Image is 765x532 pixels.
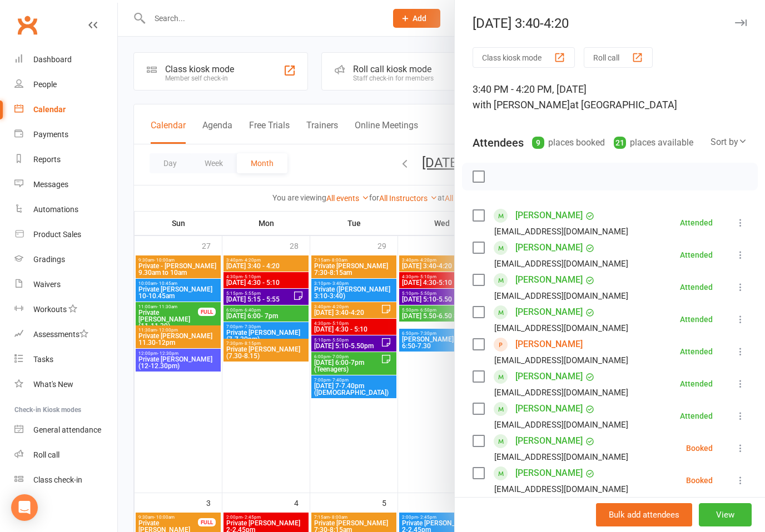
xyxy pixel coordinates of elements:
[13,11,41,39] a: Clubworx
[33,180,68,189] div: Messages
[14,468,117,493] a: Class kiosk mode
[515,239,583,257] a: [PERSON_NAME]
[686,476,713,484] div: Booked
[14,347,117,372] a: Tasks
[515,303,583,321] a: [PERSON_NAME]
[33,475,82,484] div: Class check-in
[33,355,53,364] div: Tasks
[14,222,117,247] a: Product Sales
[570,99,677,111] span: at [GEOGRAPHIC_DATA]
[596,503,692,526] button: Bulk add attendees
[14,272,117,297] a: Waivers
[515,207,583,224] a: [PERSON_NAME]
[33,425,101,434] div: General attendance
[614,135,693,150] div: places available
[584,47,653,68] button: Roll call
[455,16,765,31] div: [DATE] 3:40-4:20
[494,321,628,335] div: [EMAIL_ADDRESS][DOMAIN_NAME]
[14,97,117,122] a: Calendar
[494,482,628,496] div: [EMAIL_ADDRESS][DOMAIN_NAME]
[473,47,575,68] button: Class kiosk mode
[14,247,117,272] a: Gradings
[33,330,88,339] div: Assessments
[33,130,68,139] div: Payments
[680,315,713,323] div: Attended
[711,135,747,149] div: Sort by
[494,289,628,303] div: [EMAIL_ADDRESS][DOMAIN_NAME]
[515,400,583,418] a: [PERSON_NAME]
[680,283,713,291] div: Attended
[14,172,117,197] a: Messages
[33,255,65,264] div: Gradings
[14,372,117,397] a: What's New
[515,271,583,289] a: [PERSON_NAME]
[33,280,61,289] div: Waivers
[699,503,752,526] button: View
[494,224,628,239] div: [EMAIL_ADDRESS][DOMAIN_NAME]
[33,80,57,89] div: People
[680,251,713,259] div: Attended
[14,72,117,97] a: People
[11,494,38,521] div: Open Intercom Messenger
[14,197,117,222] a: Automations
[33,305,67,314] div: Workouts
[515,368,583,385] a: [PERSON_NAME]
[515,432,583,450] a: [PERSON_NAME]
[14,297,117,322] a: Workouts
[686,444,713,452] div: Booked
[33,105,66,114] div: Calendar
[680,219,713,227] div: Attended
[33,450,59,459] div: Roll call
[14,322,117,347] a: Assessments
[33,55,72,64] div: Dashboard
[515,464,583,482] a: [PERSON_NAME]
[14,147,117,172] a: Reports
[680,348,713,355] div: Attended
[33,155,61,164] div: Reports
[680,412,713,420] div: Attended
[494,353,628,368] div: [EMAIL_ADDRESS][DOMAIN_NAME]
[494,385,628,400] div: [EMAIL_ADDRESS][DOMAIN_NAME]
[33,205,78,214] div: Automations
[515,335,583,353] a: [PERSON_NAME]
[532,137,544,149] div: 9
[473,82,747,113] div: 3:40 PM - 4:20 PM, [DATE]
[14,122,117,147] a: Payments
[33,380,73,389] div: What's New
[14,47,117,72] a: Dashboard
[473,135,524,150] div: Attendees
[14,418,117,443] a: General attendance kiosk mode
[532,135,605,150] div: places booked
[473,99,570,111] span: with [PERSON_NAME]
[614,137,626,149] div: 21
[494,257,628,271] div: [EMAIL_ADDRESS][DOMAIN_NAME]
[14,443,117,468] a: Roll call
[33,230,81,239] div: Product Sales
[680,380,713,388] div: Attended
[494,450,628,464] div: [EMAIL_ADDRESS][DOMAIN_NAME]
[494,418,628,432] div: [EMAIL_ADDRESS][DOMAIN_NAME]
